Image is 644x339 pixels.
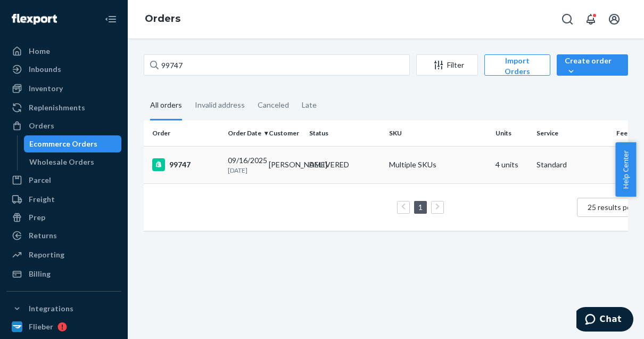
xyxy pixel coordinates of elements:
a: Prep [6,209,121,226]
div: Parcel [29,175,51,185]
p: [DATE] [228,166,260,175]
div: Inbounds [29,64,61,75]
button: Open account menu [604,9,625,30]
a: Parcel [6,172,121,189]
div: Filter [417,60,477,70]
a: Reporting [6,246,121,263]
a: Home [6,43,121,60]
td: Multiple SKUs [385,146,491,183]
div: Inventory [29,83,63,94]
td: 4 units [491,146,532,183]
div: 99747 [152,158,219,171]
div: Late [302,91,317,119]
a: Orders [145,13,180,25]
div: 09/16/2025 [228,155,260,175]
a: Page 1 is your current page [416,203,425,212]
iframe: Opens a widget where you can chat to one of our agents [576,307,633,334]
div: Create order [565,55,620,77]
a: Orders [6,117,121,134]
a: Replenishments [6,99,121,116]
a: Inventory [6,80,121,97]
div: Wholesale Orders [29,157,94,167]
div: Home [29,46,50,57]
button: Import Orders [484,54,550,76]
a: Returns [6,227,121,244]
div: Invalid address [195,91,245,119]
img: Flexport logo [12,14,57,25]
th: Order [144,120,224,146]
p: Standard [536,159,608,170]
div: Canceled [258,91,289,119]
input: Search orders [144,54,410,76]
a: Flieber [6,318,121,335]
div: Prep [29,212,45,223]
div: Billing [29,269,51,279]
th: Units [491,120,532,146]
button: Help Center [615,142,636,197]
button: Create order [557,54,628,76]
div: Freight [29,194,55,205]
div: Ecommerce Orders [29,139,97,149]
th: Order Date [224,120,265,146]
td: [PERSON_NAME] [265,146,306,183]
div: Reporting [29,249,64,260]
button: Close Navigation [100,9,121,30]
a: Freight [6,191,121,208]
button: Filter [416,54,478,76]
div: Orders [29,120,54,131]
a: Inbounds [6,61,121,78]
div: Integrations [29,303,73,314]
div: Returns [29,230,57,241]
button: Integrations [6,300,121,317]
div: Replenishments [29,102,85,113]
div: Customer [269,128,301,138]
button: Open notifications [580,9,601,30]
th: Service [532,120,612,146]
th: SKU [385,120,491,146]
div: All orders [150,91,182,120]
ol: breadcrumbs [136,4,189,35]
a: Billing [6,265,121,282]
button: Open Search Box [557,9,578,30]
th: Status [305,120,385,146]
div: Flieber [29,321,53,332]
div: DELIVERED [309,159,349,170]
a: Ecommerce Orders [24,135,122,152]
a: Wholesale Orders [24,154,122,171]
